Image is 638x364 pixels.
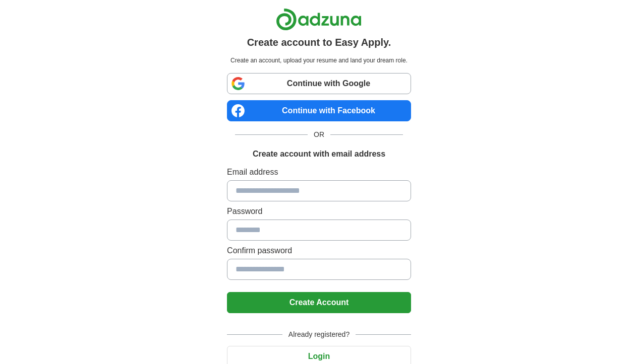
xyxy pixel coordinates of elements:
img: Adzuna logo [276,8,362,31]
label: Password [227,205,411,217]
h1: Create account to Easy Apply. [247,35,391,50]
span: OR [308,129,330,140]
a: Login [227,352,411,360]
a: Continue with Facebook [227,100,411,121]
span: Already registered? [282,329,356,340]
h1: Create account with email address [253,148,385,160]
a: Continue with Google [227,73,411,94]
button: Create Account [227,292,411,313]
label: Confirm password [227,245,411,257]
label: Email address [227,166,411,178]
p: Create an account, upload your resume and land your dream role. [229,56,409,65]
